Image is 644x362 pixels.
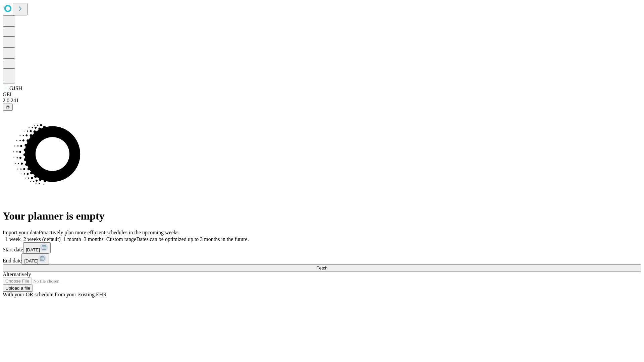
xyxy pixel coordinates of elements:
div: Start date [3,242,641,253]
span: [DATE] [24,258,38,263]
span: 3 months [84,236,104,242]
span: GJSH [9,85,22,91]
span: With your OR schedule from your existing EHR [3,292,107,297]
span: Import your data [3,230,39,235]
span: Custom range [106,236,136,242]
button: [DATE] [23,242,51,253]
button: Upload a file [3,285,33,292]
div: GEI [3,92,641,98]
span: Proactively plan more efficient schedules in the upcoming weeks. [39,230,180,235]
span: 1 month [63,236,81,242]
span: Fetch [316,265,327,270]
span: 2 weeks (default) [23,236,61,242]
div: End date [3,253,641,264]
span: @ [5,105,10,110]
span: Alternatively [3,271,31,277]
span: [DATE] [26,247,40,252]
button: Fetch [3,264,641,271]
h1: Your planner is empty [3,210,641,222]
div: 2.0.241 [3,98,641,104]
span: 1 week [5,236,21,242]
button: @ [3,104,13,111]
span: Dates can be optimized up to 3 months in the future. [136,236,249,242]
button: [DATE] [21,253,49,264]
